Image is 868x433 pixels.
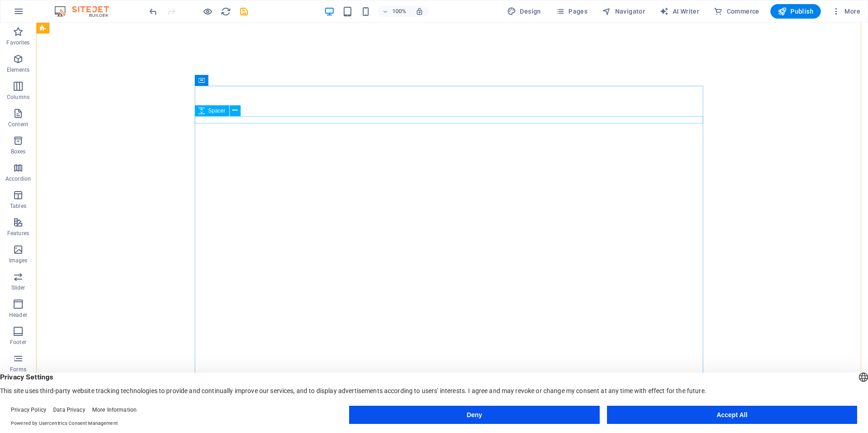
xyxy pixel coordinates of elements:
[5,175,31,182] p: Accordion
[238,6,249,17] button: save
[7,66,30,74] p: Elements
[9,311,27,319] p: Header
[11,284,25,291] p: Slider
[503,4,545,19] button: Design
[415,7,424,15] i: On resize automatically adjust zoom level to fit chosen device.
[52,6,120,17] img: Editor Logo
[378,6,410,17] button: 100%
[8,121,28,128] p: Content
[148,6,158,17] i: Undo: Change text (Ctrl+Z)
[552,4,591,19] button: Pages
[778,7,814,16] span: Publish
[202,6,213,17] button: Click here to leave preview mode and continue editing
[221,6,231,17] i: Reload page
[710,4,763,19] button: Commerce
[239,6,249,17] i: Save (Ctrl+S)
[828,4,864,19] button: More
[507,7,541,16] span: Design
[10,202,26,210] p: Tables
[660,7,699,16] span: AI Writer
[10,339,26,346] p: Footer
[714,7,759,16] span: Commerce
[656,4,703,19] button: AI Writer
[10,366,26,373] p: Forms
[6,39,30,46] p: Favorites
[503,4,545,19] div: Design (Ctrl+Alt+Y)
[392,6,406,17] h6: 100%
[208,108,226,113] span: Spacer
[770,4,821,19] button: Publish
[148,6,158,17] button: undo
[11,148,26,155] p: Boxes
[832,7,860,16] span: More
[598,4,649,19] button: Navigator
[9,257,28,264] p: Images
[7,230,29,237] p: Features
[556,7,587,16] span: Pages
[7,93,30,101] p: Columns
[602,7,645,16] span: Navigator
[220,6,231,17] button: reload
